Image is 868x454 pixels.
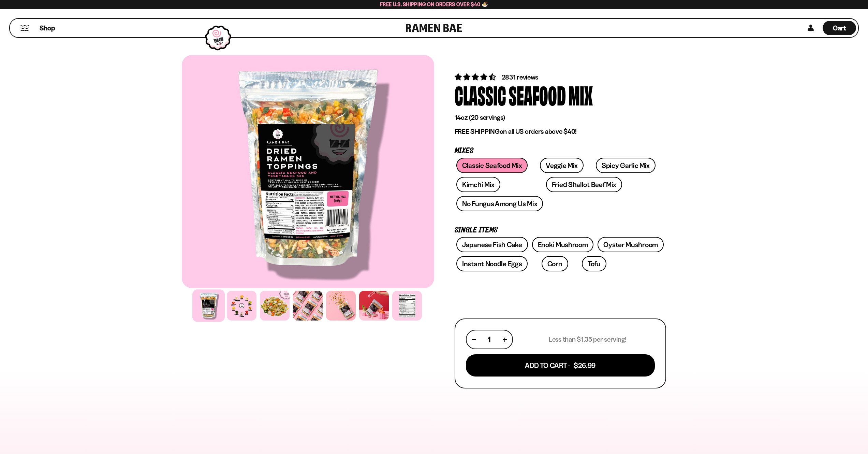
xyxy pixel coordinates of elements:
[542,256,568,271] a: Corn
[380,1,488,8] span: Free U.S. Shipping on Orders over $40 🍜
[823,19,856,37] div: Cart
[582,256,606,271] a: Tofu
[40,21,55,35] a: Shop
[549,335,626,344] p: Less than $1.35 per serving!
[598,237,664,252] a: Oyster Mushroom
[596,158,656,173] a: Spicy Garlic Mix
[455,113,666,122] p: 14oz (20 servings)
[456,196,543,211] a: No Fungus Among Us Mix
[456,177,500,192] a: Kimchi Mix
[456,256,528,271] a: Instant Noodle Eggs
[488,335,490,344] span: 1
[502,73,539,81] span: 2831 reviews
[40,24,55,33] span: Shop
[532,237,594,252] a: Enoki Mushroom
[466,354,655,377] button: Add To Cart - $26.99
[455,73,497,81] span: 4.68 stars
[509,82,566,108] div: Seafood
[455,227,666,233] p: Single Items
[455,148,666,154] p: Mixes
[20,25,29,31] button: Mobile Menu Trigger
[540,158,584,173] a: Veggie Mix
[455,82,506,108] div: Classic
[455,127,666,136] p: on all US orders above $40!
[546,177,622,192] a: Fried Shallot Beef Mix
[455,127,500,136] strong: FREE SHIPPING
[569,82,593,108] div: Mix
[456,237,528,252] a: Japanese Fish Cake
[833,24,846,32] span: Cart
